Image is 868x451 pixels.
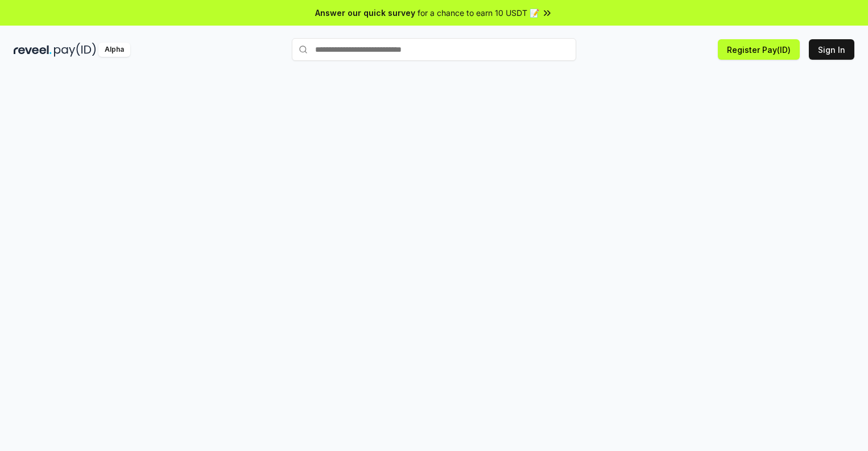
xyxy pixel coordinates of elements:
[14,43,52,57] img: reveel_dark
[98,43,130,57] div: Alpha
[315,7,415,19] span: Answer our quick survey
[718,39,800,60] button: Register Pay(ID)
[809,39,854,60] button: Sign In
[418,7,539,19] span: for a chance to earn 10 USDT 📝
[54,43,96,57] img: pay_id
